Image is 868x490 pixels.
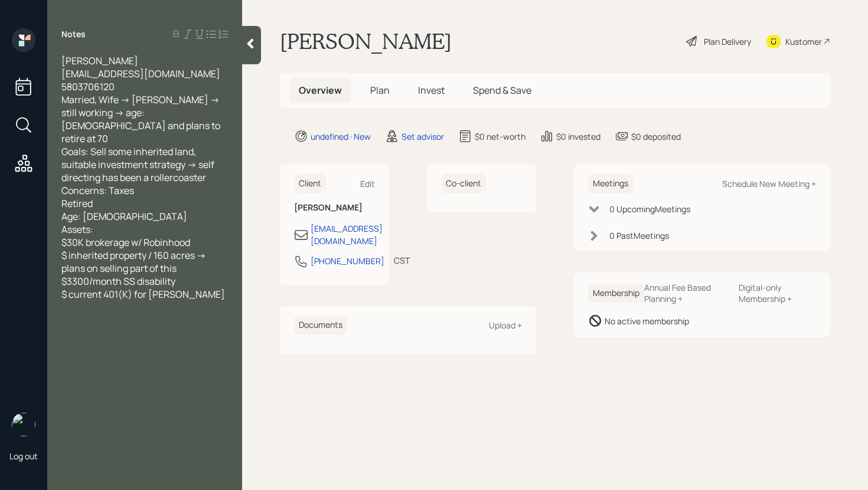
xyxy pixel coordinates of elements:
span: 5803706120 [61,80,115,93]
div: Upload + [489,320,522,331]
div: Annual Fee Based Planning + [644,282,729,304]
h1: [PERSON_NAME] [280,28,452,54]
div: $0 invested [556,130,601,143]
span: [PERSON_NAME] [61,54,138,67]
div: Digital-only Membership + [739,282,816,304]
div: $0 net-worth [475,130,526,143]
span: Invest [418,84,445,97]
h6: Membership [588,284,644,303]
span: Retired [61,197,93,210]
span: Assets: [61,223,93,236]
span: Overview [299,84,342,97]
span: $30K brokerage w/ Robinhood [61,236,190,249]
h6: Client [294,174,326,193]
div: Set advisor [402,130,444,143]
div: [PHONE_NUMBER] [311,255,384,267]
span: [EMAIL_ADDRESS][DOMAIN_NAME] [61,67,220,80]
div: Kustomer [785,35,822,48]
div: $0 deposited [631,130,681,143]
h6: Documents [294,315,347,335]
img: retirable_logo.png [12,413,35,436]
span: Concerns: Taxes [61,184,134,197]
h6: Co-client [441,174,486,193]
h6: Meetings [588,174,633,193]
div: Schedule New Meeting + [722,178,816,189]
label: Notes [61,28,86,40]
div: No active membership [605,315,689,327]
span: $ current 401(K) for [PERSON_NAME] [61,288,225,301]
span: $3300/month SS disability [61,275,175,288]
div: 0 Past Meeting s [609,229,669,242]
span: Plan [370,84,390,97]
div: 0 Upcoming Meeting s [609,203,690,215]
span: Married, Wife -> [PERSON_NAME] -> still working -> age: [DEMOGRAPHIC_DATA] and plans to retire at 70 [61,93,222,145]
h6: [PERSON_NAME] [294,203,375,213]
div: undefined · New [311,130,371,143]
span: $ inherited property / 160 acres -> plans on selling part of this [61,249,208,275]
div: Log out [9,450,38,462]
div: Edit [360,178,375,189]
span: Spend & Save [473,84,531,97]
span: Age: [DEMOGRAPHIC_DATA] [61,210,187,223]
div: Plan Delivery [704,35,751,48]
div: [EMAIL_ADDRESS][DOMAIN_NAME] [311,222,383,247]
div: CST [394,254,410,267]
span: Goals: Sell some inherited land, suitable investment strategy -> self directing has been a roller... [61,145,216,184]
